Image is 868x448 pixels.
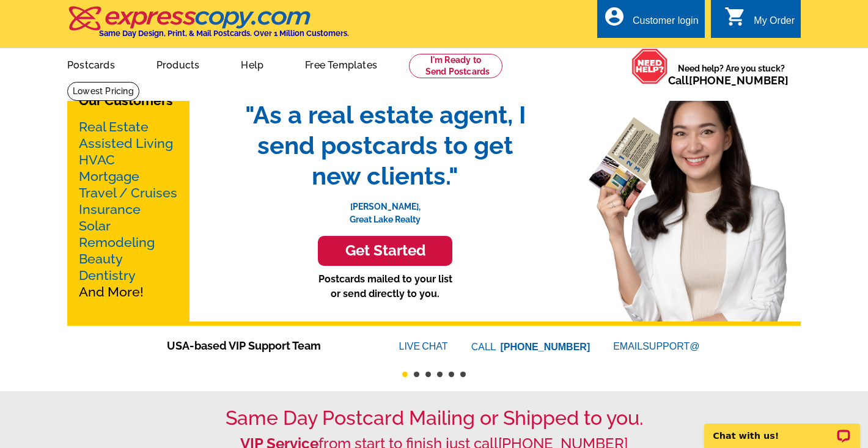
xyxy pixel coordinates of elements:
[603,6,625,28] i: account_circle
[333,242,437,260] h3: Get Started
[696,409,868,448] iframe: LiveChat chat widget
[67,406,801,430] h1: Same Day Postcard Mailing or Shipped to you.
[79,235,155,250] a: Remodeling
[724,13,795,29] a: shopping_cart My Order
[232,272,538,301] p: Postcards mailed to your list or send directly to you.
[137,50,219,78] a: Products
[285,50,397,78] a: Free Templates
[449,372,454,377] button: 5 of 6
[232,191,538,226] p: [PERSON_NAME], Great Lake Realty
[79,185,177,200] a: Travel / Cruises
[79,152,115,167] a: HVAC
[79,169,139,184] a: Mortgage
[79,202,141,217] a: Insurance
[221,50,283,78] a: Help
[668,74,789,87] span: Call
[724,6,746,28] i: shopping_cart
[603,13,699,29] a: account_circle Customer login
[689,74,789,87] a: [PHONE_NUMBER]
[79,251,123,266] a: Beauty
[399,339,422,354] font: LIVE
[471,340,498,354] font: CALL
[232,100,538,191] span: "As a real estate agent, I send postcards to get new clients."
[167,337,362,354] span: USA-based VIP Support Team
[437,372,443,377] button: 4 of 6
[79,218,111,233] a: Solar
[48,50,134,78] a: Postcards
[631,48,668,84] img: help
[642,339,701,354] font: SUPPORT@
[633,15,699,32] div: Customer login
[668,62,795,87] span: Need help? Are you stuck?
[425,372,431,377] button: 3 of 6
[402,372,408,377] button: 1 of 6
[399,341,448,351] a: LIVECHAT
[99,29,349,38] h4: Same Day Design, Print, & Mail Postcards. Over 1 Million Customers.
[501,342,590,352] a: [PHONE_NUMBER]
[79,119,149,134] a: Real Estate
[754,15,795,32] div: My Order
[232,236,538,266] a: Get Started
[79,119,178,300] p: And More!
[414,372,419,377] button: 2 of 6
[79,268,136,283] a: Dentistry
[460,372,466,377] button: 6 of 6
[613,341,701,351] a: EMAILSUPPORT@
[67,15,349,38] a: Same Day Design, Print, & Mail Postcards. Over 1 Million Customers.
[79,136,173,151] a: Assisted Living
